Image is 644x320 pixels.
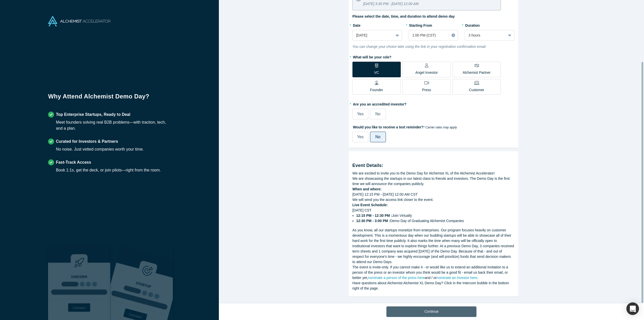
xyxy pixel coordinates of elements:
[352,53,514,60] label: What will be your role?
[352,123,514,130] label: Would you like to receive a text reminder?
[352,203,388,207] strong: Live Event Schedule:
[356,213,514,218] li: Join Virtually
[375,112,380,116] span: No
[56,139,118,144] strong: Curated for Investors & Partners
[352,100,514,107] label: Are you an accredited investor?
[363,2,419,6] i: [DATE] 3:30 PM - [DATE] 12:00 AM
[56,167,161,173] div: Book 1:1s, get the deck, or join pilots—right from the room.
[422,87,431,93] p: Press
[356,214,392,218] strong: 12:15 PM - 12:30 PM :
[56,119,171,131] div: Meet founders solving real B2B problems—with traction, tech, and a plan.
[463,70,490,75] p: Alchemist Partner
[352,176,514,187] div: We are showcasing the startups in our latest class to friends and investors. The Demo Day is the ...
[110,246,173,320] img: Prism AI
[465,21,514,28] label: Duration
[56,112,130,117] strong: Top Enterprise Startups, Ready to Deal
[415,70,438,75] p: Angel Investor
[386,306,476,317] button: Continue
[48,246,110,320] img: Robust Technologies
[469,87,484,93] p: Customer
[409,21,432,28] label: Starting From
[375,135,380,139] span: No
[48,92,171,104] h1: Why Attend Alchemist Demo Day?
[357,135,364,139] span: Yes
[352,21,402,28] label: Date
[352,228,514,265] div: As you know, all our startups monetize from enterprises. Our program focuses heavily on customer ...
[352,208,514,224] div: [DATE] CST
[352,171,514,176] div: We are excited to invite you to the Demo Day for Alchemist XL of the Alchemist Accelerator!
[352,163,383,168] strong: Event Details:
[56,146,144,152] div: No noise. Just vetted companies worth your time.
[356,219,390,223] strong: 12:30 PM - 3:00 PM :
[48,16,110,26] img: Alchemist Accelerator Logo
[374,70,379,75] p: VC
[423,126,457,129] em: * Carrier rates may apply
[370,87,383,93] p: Founder
[352,14,455,19] label: Please select the date, time, and duration to attend demo day
[352,280,514,291] div: Have questions about Alchemist Alchemist XL Demo Day? Click in the Intercom bubble in the bottom ...
[436,276,477,280] a: nominate an investor here
[368,276,425,280] a: nominate a person of the press here
[352,187,382,191] strong: When and where:
[352,45,487,49] i: You can change your choice later using the link in your registration confirmation email.
[352,192,514,197] div: [DATE] 12:15 PM - [DATE] 12:00 AM CST
[357,112,364,116] span: Yes
[56,160,91,164] strong: Fast-Track Access
[356,218,514,224] li: Demo Day of Graduating Alchemist Companies
[352,265,514,280] div: The event is invite-only. If you cannot make it - or would like us to extend an additional invita...
[352,197,514,202] div: We will send you the access link closer to the event.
